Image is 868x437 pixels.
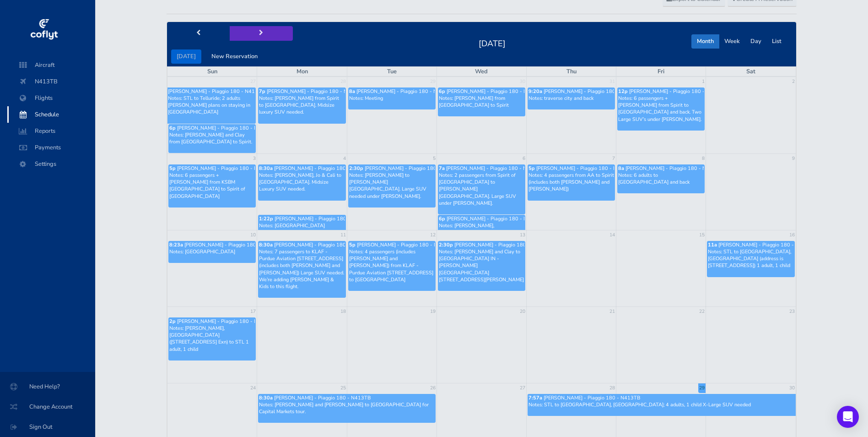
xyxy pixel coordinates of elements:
[16,106,86,123] span: Schedule
[16,57,86,73] span: Aircraft
[274,241,371,248] span: [PERSON_NAME] - Piaggio 180 - N413TB
[259,172,345,193] p: Notes: [PERSON_NAME], Jo & Cali to [GEOGRAPHIC_DATA]. Midsize Luxury SUV needed.
[365,165,461,172] span: [PERSON_NAME] - Piaggio 180 - N413TB
[16,139,86,156] span: Payments
[788,383,796,393] a: 30
[544,88,640,95] span: [PERSON_NAME] - Piaggio 180 - N413TB
[566,67,577,76] span: Thu
[439,222,524,250] p: Notes: [PERSON_NAME], [PERSON_NAME], Jo & [PERSON_NAME] from [GEOGRAPHIC_DATA] to Spirit
[429,77,437,86] a: 29
[249,77,257,86] a: 27
[259,248,345,290] p: Notes: 7 passengers to KLAF - Purdue Aviation [STREET_ADDRESS] (includes both [PERSON_NAME] and [...
[519,77,526,86] a: 30
[698,383,706,393] a: 29
[837,406,859,428] div: Open Intercom Messenger
[439,172,524,207] p: Notes: 2 passengers from Spirit of [GEOGRAPHIC_DATA] to [PERSON_NAME][GEOGRAPHIC_DATA]. Large SUV...
[611,154,616,163] a: 7
[618,172,704,186] p: Notes: 6 adults to [GEOGRAPHIC_DATA] and back
[169,165,176,172] span: 5p
[788,307,796,316] a: 23
[454,241,551,248] span: [PERSON_NAME] - Piaggio 180 - N413TB
[522,154,526,163] a: 6
[528,394,542,401] span: 7:57a
[698,230,706,240] a: 15
[177,165,274,172] span: [PERSON_NAME] - Piaggio 180 - N413TB
[746,67,755,76] span: Sat
[11,419,84,435] span: Sign Out
[349,172,435,200] p: Notes: [PERSON_NAME] to [PERSON_NAME][GEOGRAPHIC_DATA]. Large SUV needed under [PERSON_NAME].
[609,230,616,240] a: 14
[609,77,616,86] a: 31
[16,156,86,172] span: Settings
[625,165,722,172] span: [PERSON_NAME] - Piaggio 180 - N413TB
[259,241,273,248] span: 8:30a
[701,154,706,163] a: 8
[340,230,347,240] a: 11
[349,88,355,95] span: 8a
[16,123,86,139] span: Reports
[169,131,255,145] p: Notes: [PERSON_NAME] and Clay from [GEOGRAPHIC_DATA] to Spirit.
[259,215,273,222] span: 1:22p
[11,378,84,395] span: Need Help?
[791,154,796,163] a: 9
[519,383,526,393] a: 27
[167,26,230,40] button: prev
[340,307,347,316] a: 18
[708,241,717,248] span: 11a
[259,401,434,415] p: Notes: [PERSON_NAME] and [PERSON_NAME] to [GEOGRAPHIC_DATA] for Capital Markets tour.
[475,67,488,76] span: Wed
[340,383,347,393] a: 25
[349,241,356,248] span: 5p
[719,34,745,49] button: Week
[340,77,347,86] a: 28
[184,241,281,248] span: [PERSON_NAME] - Piaggio 180 - N413TB
[16,90,86,106] span: Flights
[473,36,511,49] h2: [DATE]
[342,154,347,163] a: 4
[177,125,274,131] span: [PERSON_NAME] - Piaggio 180 - N413TB
[528,172,614,193] p: Notes: 4 passengers from AA to Spirit (includes both [PERSON_NAME] and [PERSON_NAME])
[259,394,273,401] span: 8:30a
[528,95,614,102] p: Notes: traverse city and back
[207,67,217,76] span: Sun
[618,88,628,95] span: 12p
[766,34,787,49] button: List
[791,77,796,86] a: 2
[528,401,795,408] p: Notes: STL to [GEOGRAPHIC_DATA], [GEOGRAPHIC_DATA]; 4 adults, 1 child X-Large SUV needed
[701,77,706,86] a: 1
[349,95,435,102] p: Notes: Meeting
[536,165,633,172] span: [PERSON_NAME] - Piaggio 180 - N413TB
[259,88,265,95] span: 7p
[11,399,84,415] span: Change Account
[169,318,176,325] span: 2p
[609,307,616,316] a: 21
[519,230,526,240] a: 13
[745,34,767,49] button: Day
[267,88,363,95] span: [PERSON_NAME] - Piaggio 180 - N413TB
[259,95,345,116] p: Notes: [PERSON_NAME] from Spirit to [GEOGRAPHIC_DATA]. Midsize luxury SUV needed.
[252,154,257,163] a: 3
[658,67,664,76] span: Fri
[168,88,264,95] span: [PERSON_NAME] - Piaggio 180 - N413TB
[429,230,437,240] a: 12
[349,248,435,283] p: Notes: 4 passengers (includes [PERSON_NAME] and [PERSON_NAME]) from KLAF - Purdue Aviation [STREE...
[439,241,453,248] span: 2:30p
[16,73,86,90] span: N413TB
[439,165,445,172] span: 7a
[439,95,524,109] p: Notes: [PERSON_NAME] from [GEOGRAPHIC_DATA] to Spirit
[169,325,255,353] p: Notes: [PERSON_NAME], [GEOGRAPHIC_DATA] ([STREET_ADDRESS] Exn) to STL 1 adult, 1 child
[439,88,445,95] span: 6p
[29,16,59,44] img: coflyt logo
[357,241,453,248] span: [PERSON_NAME] - Piaggio 180 - N413TB
[447,88,543,95] span: [PERSON_NAME] - Piaggio 180 - N413TB
[171,49,201,64] button: [DATE]
[528,165,535,172] span: 5p
[432,154,437,163] a: 5
[249,307,257,316] a: 17
[169,125,176,131] span: 6p
[206,49,263,64] button: New Reservation
[528,88,542,95] span: 9:20a
[275,215,371,222] span: [PERSON_NAME] - Piaggio 180 - N413TB
[629,88,726,95] span: [PERSON_NAME] - Piaggio 180 - N413TB
[387,67,397,76] span: Tue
